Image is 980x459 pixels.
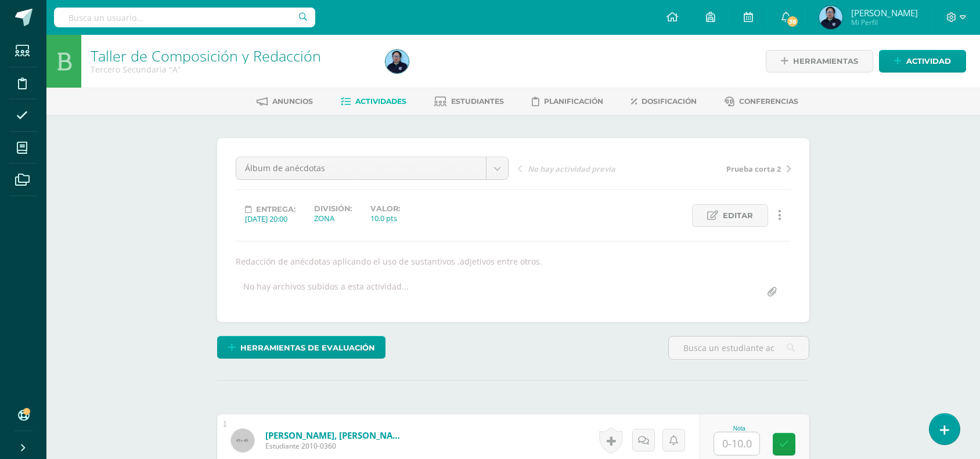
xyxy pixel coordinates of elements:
[243,281,409,303] div: No hay archivos subidos a esta actividad...
[245,157,477,179] span: Álbum de anécdotas
[341,92,406,111] a: Actividades
[714,425,765,432] div: Nota
[851,7,918,19] span: [PERSON_NAME]
[240,337,375,359] span: Herramientas de evaluación
[217,336,385,359] a: Herramientas de evaluación
[654,162,791,174] a: Prueba corta 2
[723,205,753,226] span: Editar
[54,8,315,27] input: Busca un usuario...
[786,15,799,28] span: 38
[314,213,352,223] div: ZONA
[370,204,400,213] label: Valor:
[642,97,697,106] span: Dosificación
[793,50,858,72] span: Herramientas
[385,50,409,73] img: b2321dda38d0346e3052fe380a7563d1.png
[819,6,842,29] img: b2321dda38d0346e3052fe380a7563d1.png
[725,92,798,111] a: Conferencias
[879,50,966,73] a: Actividad
[314,204,352,213] label: División:
[532,92,603,111] a: Planificación
[631,92,697,111] a: Dosificación
[91,46,321,66] a: Taller de Composición y Redacción
[91,48,372,64] h1: Taller de Composición y Redacción
[851,17,918,27] span: Mi Perfil
[355,97,406,106] span: Actividades
[236,157,508,179] a: Álbum de anécdotas
[714,432,759,455] input: 0-10.0
[256,205,296,214] span: Entrega:
[272,97,313,106] span: Anuncios
[766,50,873,73] a: Herramientas
[231,256,795,267] div: Redacción de anécdotas aplicando el uso de sustantivos ,adjetivos entre otros.
[257,92,313,111] a: Anuncios
[265,429,405,441] a: [PERSON_NAME], [PERSON_NAME]
[739,97,798,106] span: Conferencias
[451,97,504,106] span: Estudiantes
[669,337,809,359] input: Busca un estudiante aquí...
[528,164,615,174] span: No hay actividad previa
[906,50,951,72] span: Actividad
[91,64,372,75] div: Tercero Secundaria 'A'
[726,164,781,174] span: Prueba corta 2
[245,214,296,224] div: [DATE] 20:00
[434,92,504,111] a: Estudiantes
[265,441,405,451] span: Estudiante 2010-0360
[231,429,254,452] img: 45x45
[544,97,603,106] span: Planificación
[370,213,400,223] div: 10.0 pts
